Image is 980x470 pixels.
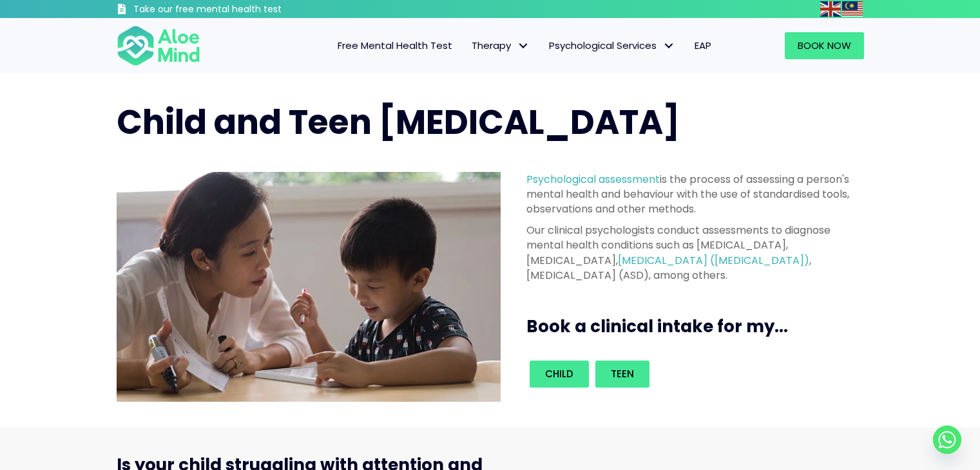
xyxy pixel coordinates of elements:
[133,3,351,16] h3: Take our free mental health test
[842,1,864,16] a: Malay
[611,367,634,381] span: Teen
[328,32,462,59] a: Free Mental Health Test
[526,315,869,338] h3: Book a clinical intake for my...
[695,39,711,52] span: EAP
[217,32,721,59] nav: Menu
[526,172,660,187] a: Psychological assessment
[526,357,856,391] div: Book an intake for my...
[526,172,856,217] p: is the process of assessing a person's mental health and behaviour with the use of standardised t...
[820,1,841,17] img: en
[595,361,649,388] a: Teen
[549,39,675,52] span: Psychological Services
[338,39,452,52] span: Free Mental Health Test
[514,37,533,55] span: Therapy: submenu
[820,1,842,16] a: English
[539,32,685,59] a: Psychological ServicesPsychological Services: submenu
[618,253,809,268] a: [MEDICAL_DATA] ([MEDICAL_DATA])
[660,37,678,55] span: Psychological Services: submenu
[117,99,680,146] span: Child and Teen [MEDICAL_DATA]
[933,426,961,454] a: Whatsapp
[545,367,573,381] span: Child
[117,3,351,18] a: Take our free mental health test
[472,39,530,52] span: Therapy
[526,223,856,283] p: Our clinical psychologists conduct assessments to diagnose mental health conditions such as [MEDI...
[462,32,539,59] a: TherapyTherapy: submenu
[685,32,721,59] a: EAP
[530,361,589,388] a: Child
[785,32,864,59] a: Book Now
[842,1,863,17] img: ms
[798,39,851,52] span: Book Now
[117,172,501,402] img: child assessment
[117,24,200,67] img: Aloe mind Logo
